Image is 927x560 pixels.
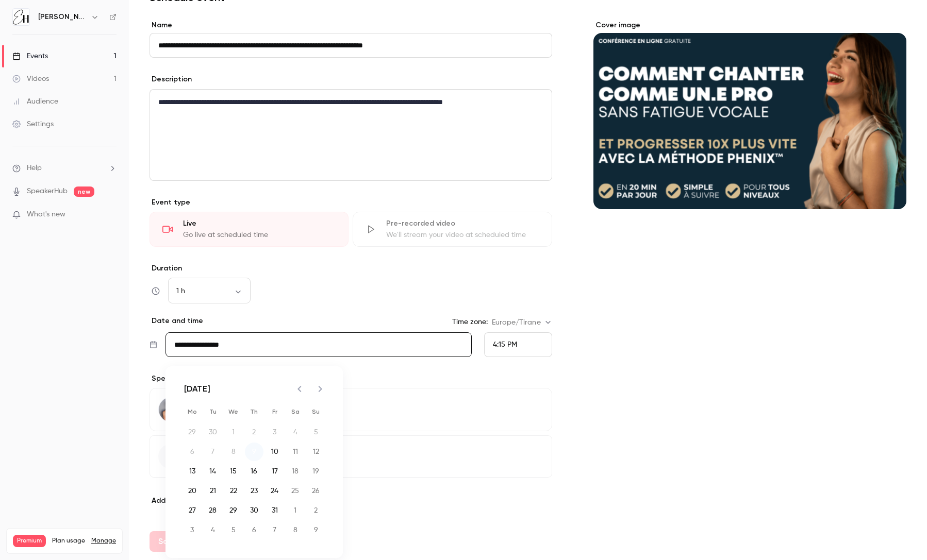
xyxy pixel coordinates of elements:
[150,90,552,180] div: editor
[204,462,222,481] button: 14
[286,443,305,461] button: 11
[150,316,203,326] p: Date and time
[386,230,539,240] div: We'll stream your video at scheduled time
[245,482,263,500] button: 23
[307,501,325,520] button: 2
[12,163,117,174] li: help-dropdown-opener
[266,401,284,422] span: Friday
[183,218,336,229] div: Live
[286,501,305,520] button: 1
[150,374,552,384] p: Speakers
[245,443,263,461] button: 9
[12,74,49,84] div: Videos
[13,9,29,25] img: Elena Hurstel
[204,401,222,422] span: Tuesday
[152,496,205,505] span: Add to channel
[150,212,349,247] div: LiveGo live at scheduled time
[159,397,184,422] img: Elena Hurstel
[12,51,48,61] div: Events
[13,535,46,547] span: Premium
[266,462,284,481] button: 17
[492,317,552,328] div: Europe/Tirane
[183,230,336,240] div: Go live at scheduled time
[310,379,330,399] button: Next month
[52,537,85,545] span: Plan usage
[452,317,488,327] label: Time zone:
[168,286,251,296] div: 1 h
[593,20,906,209] section: Cover image
[183,501,202,520] button: 27
[204,521,222,539] button: 4
[183,521,202,539] button: 3
[12,119,54,129] div: Settings
[204,482,222,500] button: 21
[150,74,192,84] label: Description
[245,521,263,539] button: 6
[484,332,552,357] div: From
[307,462,325,481] button: 19
[150,388,552,431] div: Elena Hurstel[PERSON_NAME] HurstelCoach Vocal
[386,218,539,229] div: Pre-recorded video
[27,163,42,174] span: Help
[38,12,87,22] h6: [PERSON_NAME]
[27,186,68,197] a: SpeakerHub
[74,186,94,197] span: new
[245,462,263,481] button: 16
[150,89,552,181] section: description
[286,401,305,422] span: Saturday
[224,501,243,520] button: 29
[150,263,552,274] label: Duration
[183,482,202,500] button: 20
[224,521,243,539] button: 5
[266,482,284,500] button: 24
[245,401,263,422] span: Thursday
[286,462,305,481] button: 18
[91,537,116,545] a: Manage
[150,435,552,478] button: Add speaker
[27,209,65,220] span: What's new
[266,521,284,539] button: 7
[307,443,325,461] button: 12
[353,212,552,247] div: Pre-recorded videoWe'll stream your video at scheduled time
[286,482,305,500] button: 25
[593,20,906,30] label: Cover image
[224,401,243,422] span: Wednesday
[183,401,202,422] span: Monday
[184,383,210,395] div: [DATE]
[224,462,243,481] button: 15
[266,501,284,520] button: 31
[12,96,58,107] div: Audience
[307,401,325,422] span: Sunday
[266,443,284,461] button: 10
[245,501,263,520] button: 30
[150,197,552,208] p: Event type
[150,20,552,30] label: Name
[307,482,325,500] button: 26
[183,462,202,481] button: 13
[307,521,325,539] button: 9
[286,521,305,539] button: 8
[204,501,222,520] button: 28
[224,482,243,500] button: 22
[493,341,517,348] span: 4:15 PM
